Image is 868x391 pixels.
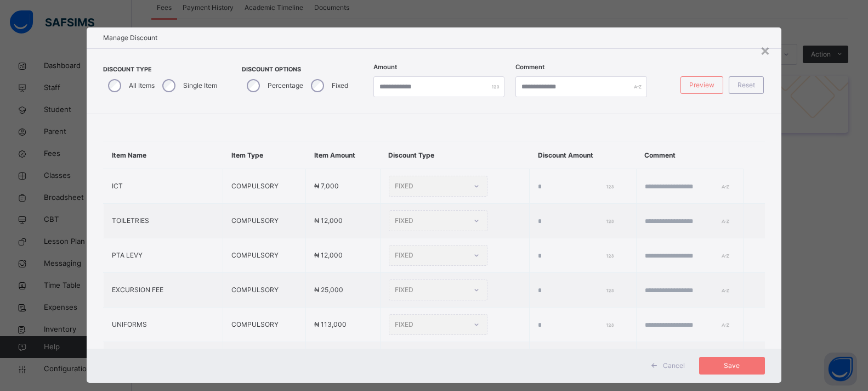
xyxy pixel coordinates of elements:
span: ₦ 7,000 [314,182,339,190]
td: COMPULSORY [223,238,306,273]
label: Comment [515,63,544,72]
th: Comment [636,142,743,169]
td: COMPULSORY [223,342,306,377]
td: UNIFORMS [104,308,223,342]
span: Cancel [663,361,685,371]
label: All Items [129,81,155,91]
td: EXCURSION FEE [104,273,223,308]
label: Amount [373,63,397,72]
span: Discount Options [242,65,351,74]
label: Single Item [183,81,217,91]
td: COMPULSORY [223,308,306,342]
th: Discount Type [380,142,529,169]
span: ₦ 12,000 [314,251,343,259]
td: COMPULSORY [223,169,306,204]
th: Item Name [104,142,223,169]
td: TOILETRIES [104,204,223,238]
td: PTA LEVY [104,238,223,273]
div: × [760,38,770,62]
h1: Manage Discount [103,33,764,43]
span: ₦ 113,000 [314,320,347,328]
span: Save [707,361,757,371]
td: ICT [104,169,223,204]
label: Fixed [332,81,348,91]
span: ₦ 25,000 [314,286,343,294]
span: ₦ 12,000 [314,216,343,225]
label: Percentage [268,81,303,91]
th: Item Type [223,142,306,169]
td: UNIFORMS [104,342,223,377]
span: Preview [689,80,714,90]
span: Discount Type [103,65,220,74]
span: Reset [737,80,755,90]
td: COMPULSORY [223,273,306,308]
th: Item Amount [306,142,380,169]
td: COMPULSORY [223,204,306,238]
th: Discount Amount [530,142,637,169]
